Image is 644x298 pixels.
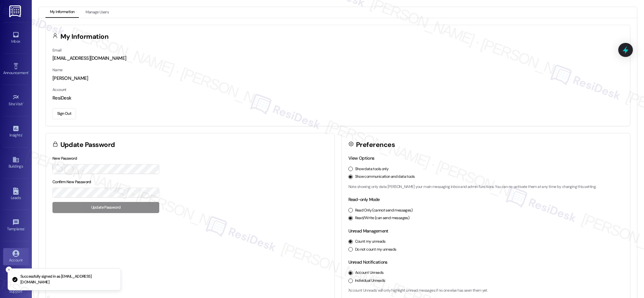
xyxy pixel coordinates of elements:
[355,278,385,284] label: Individual Unreads
[22,132,23,136] span: •
[3,279,29,296] a: Support
[52,75,623,82] div: [PERSON_NAME]
[355,208,413,213] label: Read Only (cannot send messages)
[81,7,113,18] button: Manage Users
[52,55,623,62] div: [EMAIL_ADDRESS][DOMAIN_NAME]
[3,92,29,109] a: Site Visit •
[52,48,61,53] label: Email
[52,179,91,184] label: Confirm New Password
[355,239,386,245] label: Count my unreads
[355,215,410,221] label: Read/Write (can send messages)
[52,95,623,101] div: ResiDesk
[52,67,63,73] label: Name
[355,174,415,180] label: Show communication and data tools
[355,270,384,276] label: Account Unreads
[348,184,624,190] p: Note: showing only data [PERSON_NAME] your main messaging inbox and admin functions. You can re-a...
[3,29,29,46] a: Inbox
[3,186,29,203] a: Leads
[52,108,76,119] button: Sign Out
[348,228,388,234] label: Unread Management
[348,155,374,161] label: View Options
[6,267,12,273] button: Close toast
[355,166,389,172] label: Show data tools only
[355,247,396,253] label: Do not count my unreads
[52,87,66,92] label: Account
[52,156,77,161] label: New Password
[356,142,395,148] h3: Preferences
[348,259,387,265] label: Unread Notifications
[348,197,380,202] label: Read-only Mode
[45,7,79,18] button: My Information
[3,217,29,234] a: Templates •
[60,142,115,148] h3: Update Password
[23,101,24,105] span: •
[3,123,29,140] a: Insights •
[28,70,29,74] span: •
[3,248,29,265] a: Account
[60,33,109,40] h3: My Information
[348,288,624,294] p: 'Account Unreads' will only highlight unread messages if no one else has seen them yet.
[20,274,115,285] p: Successfully signed in as [EMAIL_ADDRESS][DOMAIN_NAME]
[9,5,22,17] img: ResiDesk Logo
[24,226,25,230] span: •
[3,154,29,171] a: Buildings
